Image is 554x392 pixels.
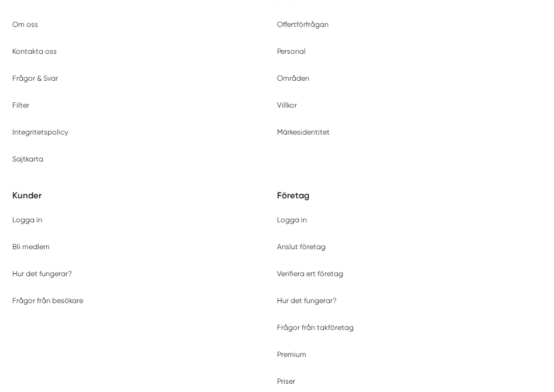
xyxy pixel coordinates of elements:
[12,20,38,29] a: Om oss
[12,47,57,56] a: Kontakta oss
[12,269,72,278] a: Hur det fungerar?
[12,215,42,224] a: Logga in
[277,189,542,215] h5: Företag
[277,101,297,109] a: Villkor
[12,296,83,305] a: Frågor från besökare
[12,154,43,163] a: Sajtkarta
[277,296,337,305] a: Hur det fungerar?
[277,215,307,224] a: Logga in
[12,74,58,82] a: Frågor & Svar
[277,350,306,359] a: Premium
[12,101,29,109] a: Filter
[12,189,277,215] h5: Kunder
[277,323,354,332] a: Frågor från takföretag
[277,377,295,386] a: Priser
[12,128,68,136] a: Integritetspolicy
[277,47,306,56] a: Personal
[277,269,343,278] a: Verifiera ert företag
[277,74,309,82] a: Områden
[277,20,329,29] a: Offertförfrågan
[277,242,326,251] a: Anslut företag
[12,242,50,251] a: Bli medlem
[277,128,330,136] a: Märkesidentitet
